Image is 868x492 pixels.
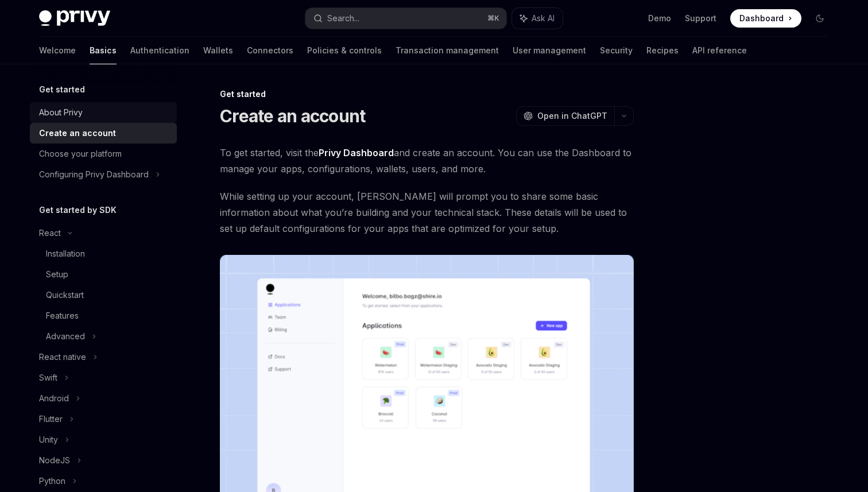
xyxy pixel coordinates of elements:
[319,147,394,159] a: Privy Dashboard
[130,37,189,64] a: Authentication
[220,188,634,237] span: While setting up your account, [PERSON_NAME] will prompt you to share some basic information abou...
[247,37,293,64] a: Connectors
[30,123,177,144] a: Create an account
[648,13,671,24] a: Demo
[39,83,85,96] h5: Get started
[646,37,679,64] a: Recipes
[30,264,177,285] a: Setup
[537,110,607,122] span: Open in ChatGPT
[512,8,563,29] button: Ask AI
[39,392,69,405] div: Android
[30,102,177,123] a: About Privy
[39,474,65,488] div: Python
[692,37,747,64] a: API reference
[220,106,365,126] h1: Create an account
[685,13,716,24] a: Support
[30,243,177,264] a: Installation
[739,13,784,24] span: Dashboard
[39,203,117,217] h5: Get started by SDK
[532,13,555,24] span: Ask AI
[46,309,79,323] div: Features
[220,145,634,177] span: To get started, visit the and create an account. You can use the Dashboard to manage your apps, c...
[39,10,110,26] img: dark logo
[513,37,586,64] a: User management
[30,285,177,305] a: Quickstart
[396,37,499,64] a: Transaction management
[30,144,177,164] a: Choose your platform
[730,9,801,28] a: Dashboard
[39,371,57,385] div: Swift
[39,412,63,426] div: Flutter
[39,454,70,467] div: NodeJS
[39,168,149,181] div: Configuring Privy Dashboard
[90,37,117,64] a: Basics
[487,14,499,23] span: ⌘ K
[46,268,68,281] div: Setup
[39,226,61,240] div: React
[46,247,85,261] div: Installation
[39,126,116,140] div: Create an account
[811,9,829,28] button: Toggle dark mode
[39,37,76,64] a: Welcome
[39,147,122,161] div: Choose your platform
[46,288,84,302] div: Quickstart
[39,106,83,119] div: About Privy
[203,37,233,64] a: Wallets
[327,11,359,25] div: Search...
[307,37,382,64] a: Policies & controls
[46,330,85,343] div: Advanced
[516,106,614,126] button: Open in ChatGPT
[220,88,634,100] div: Get started
[305,8,506,29] button: Search...⌘K
[600,37,633,64] a: Security
[30,305,177,326] a: Features
[39,433,58,447] div: Unity
[39,350,86,364] div: React native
